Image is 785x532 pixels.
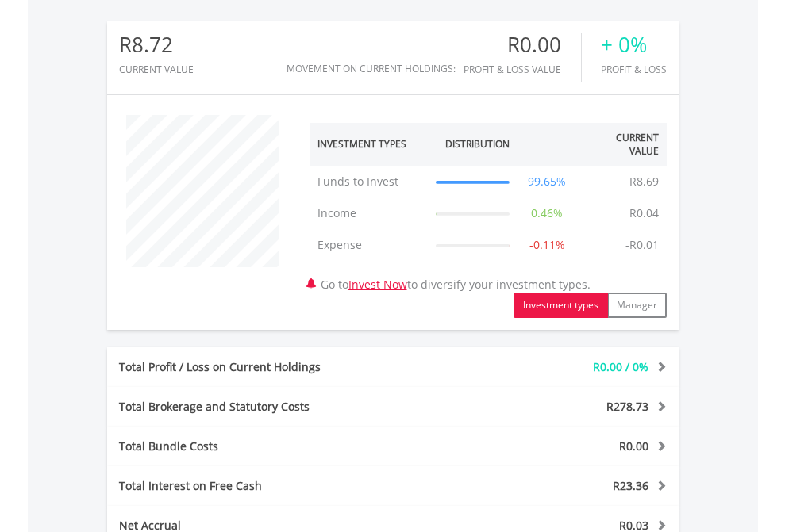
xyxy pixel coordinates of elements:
div: CURRENT VALUE [119,64,194,75]
div: R8.72 [119,33,194,56]
div: Total Interest on Free Cash [107,478,441,494]
span: R278.73 [606,399,648,414]
td: 0.46% [518,197,577,229]
div: Total Bundle Costs [107,438,441,454]
th: Current Value [577,123,667,166]
button: Investment types [514,293,608,318]
div: Go to to diversify your investment types. [298,107,679,318]
td: Income [310,197,429,229]
div: Total Brokerage and Statutory Costs [107,399,441,415]
button: Manager [607,293,667,318]
td: 99.65% [518,166,577,197]
td: -0.11% [518,229,577,261]
div: Profit & Loss [601,64,667,75]
td: Funds to Invest [310,166,429,197]
th: Investment Types [310,123,429,166]
div: R0.00 [464,33,581,56]
div: Movement on Current Holdings: [287,63,456,74]
span: R23.36 [613,478,648,493]
a: Invest Now [348,277,407,292]
span: R0.00 [619,438,648,454]
div: + 0% [601,33,667,56]
td: Expense [310,229,429,261]
td: R0.04 [621,197,667,229]
td: R8.69 [621,166,667,197]
div: Profit & Loss Value [464,64,581,75]
div: Distribution [445,137,510,151]
td: -R0.01 [618,229,667,261]
div: Total Profit / Loss on Current Holdings [107,359,441,375]
span: R0.00 / 0% [593,359,648,374]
